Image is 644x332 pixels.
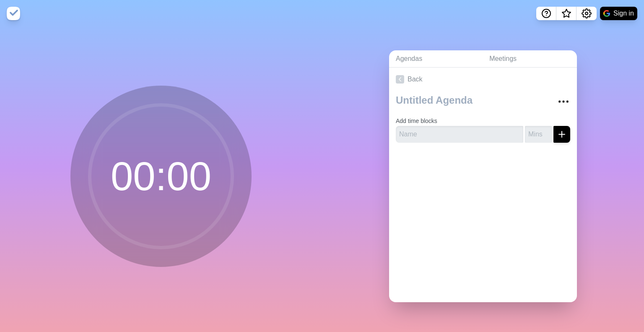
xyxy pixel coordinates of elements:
img: timeblocks logo [7,7,20,20]
button: Settings [576,7,597,20]
button: Sign in [600,7,637,20]
input: Mins [525,126,552,143]
button: Help [536,7,556,20]
button: More [555,93,572,110]
a: Back [389,68,577,91]
a: Agendas [389,50,483,68]
label: Add time blocks [396,118,437,124]
a: Meetings [483,50,577,68]
input: Name [396,126,523,143]
button: What’s new [556,7,576,20]
img: google logo [603,10,610,17]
